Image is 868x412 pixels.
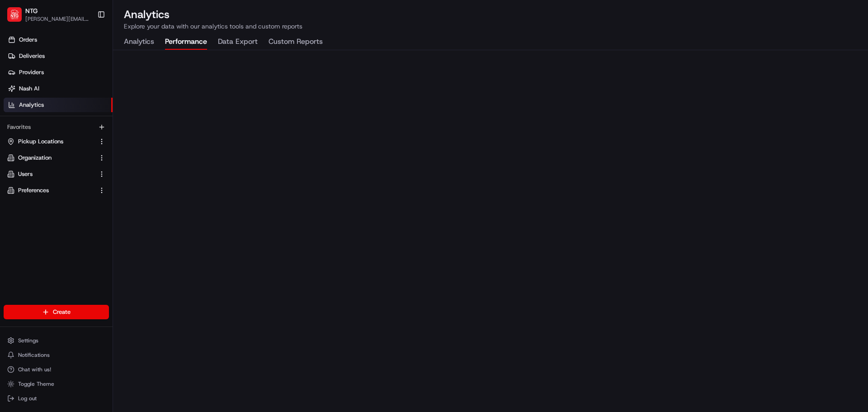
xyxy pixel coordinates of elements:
[4,392,109,405] button: Log out
[4,151,109,165] button: Organization
[4,167,109,181] button: Users
[7,170,94,178] a: Users
[19,85,39,93] span: Nash AI
[165,34,207,50] button: Performance
[53,308,71,316] span: Create
[19,101,44,109] span: Analytics
[4,65,113,80] a: Providers
[7,137,94,146] a: Pickup Locations
[4,33,113,47] a: Orders
[18,137,63,146] span: Pickup Locations
[4,120,109,134] div: Favorites
[4,4,94,25] button: NTGNTG[PERSON_NAME][EMAIL_ADDRESS][PERSON_NAME][DOMAIN_NAME]
[124,7,857,22] h2: Analytics
[4,363,109,376] button: Chat with us!
[7,186,94,194] a: Preferences
[4,81,113,96] a: Nash AI
[18,186,49,194] span: Preferences
[269,34,323,50] button: Custom Reports
[124,22,857,31] p: Explore your data with our analytics tools and custom reports
[18,351,50,359] span: Notifications
[4,183,109,198] button: Preferences
[4,334,109,347] button: Settings
[25,6,38,15] button: NTG
[4,49,113,63] a: Deliveries
[7,154,94,162] a: Organization
[113,50,868,412] iframe: Performance
[4,98,113,112] a: Analytics
[18,395,37,402] span: Log out
[18,170,33,178] span: Users
[18,380,54,388] span: Toggle Theme
[4,134,109,149] button: Pickup Locations
[4,349,109,361] button: Notifications
[19,36,37,44] span: Orders
[25,15,90,23] button: [PERSON_NAME][EMAIL_ADDRESS][PERSON_NAME][DOMAIN_NAME]
[18,337,38,344] span: Settings
[19,52,45,60] span: Deliveries
[218,34,258,50] button: Data Export
[7,7,22,22] img: NTG
[124,34,154,50] button: Analytics
[19,68,44,76] span: Providers
[18,154,52,162] span: Organization
[18,366,51,373] span: Chat with us!
[4,305,109,319] button: Create
[4,378,109,390] button: Toggle Theme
